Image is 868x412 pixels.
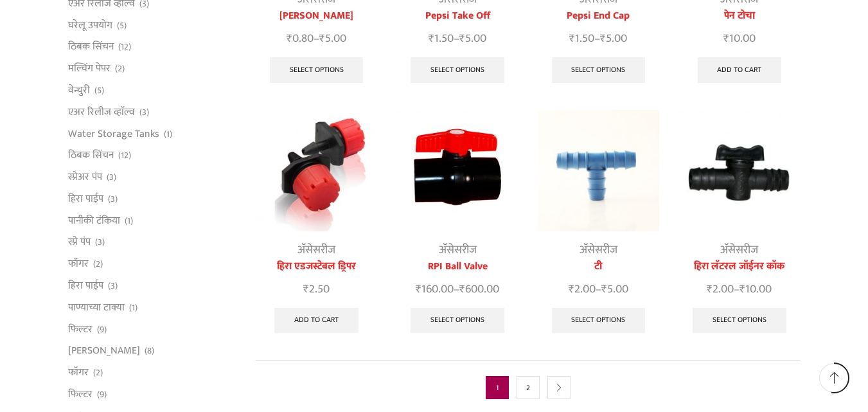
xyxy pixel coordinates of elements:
[678,259,800,274] a: हिरा लॅटरल जॉईनर कॉक
[274,308,359,334] a: Add to cart: “हिरा एडजस्टेबल ड्रिपर”
[68,210,120,231] a: पानीकी टंकिया
[68,123,159,145] a: Water Storage Tanks
[486,376,509,399] span: Page 1
[723,29,756,48] bdi: 10.00
[411,57,504,83] a: Select options for “Pepsi Take Off”
[569,280,596,299] bdi: 2.00
[538,30,659,48] span: –
[396,30,518,48] span: –
[68,274,103,296] a: हिरा पाईप
[68,79,90,101] a: वेन्चुरी
[68,36,114,58] a: ठिबक सिंचन
[256,30,377,48] span: –
[108,193,118,206] span: (3)
[68,253,89,275] a: फॉगर
[95,236,105,249] span: (3)
[416,280,454,299] bdi: 160.00
[297,240,335,260] a: अ‍ॅसेसरीज
[287,29,292,48] span: ₹
[270,57,364,83] a: Select options for “हिरा लॅटरल जोईनर”
[68,318,93,340] a: फिल्टर
[118,149,131,162] span: (12)
[459,280,499,299] bdi: 600.00
[459,280,465,299] span: ₹
[678,281,800,298] span: –
[439,240,477,260] a: अ‍ॅसेसरीज
[107,171,116,184] span: (3)
[580,240,617,260] a: अ‍ॅसेसरीज
[600,29,606,48] span: ₹
[68,340,140,362] a: [PERSON_NAME]
[723,29,729,48] span: ₹
[569,280,574,299] span: ₹
[601,280,607,299] span: ₹
[93,258,103,271] span: (2)
[678,8,800,24] a: पेन टोचा
[68,188,103,210] a: हिरा पाईप
[429,29,454,48] bdi: 1.50
[287,29,314,48] bdi: 0.80
[396,259,518,274] a: RPI Ball Valve
[68,145,114,166] a: ठिबक सिंचन
[601,280,628,299] bdi: 5.00
[145,345,154,357] span: (8)
[68,296,125,318] a: पाण्याच्या टाक्या
[459,29,486,48] bdi: 5.00
[569,29,575,48] span: ₹
[678,110,800,231] img: Heera Lateral Joiner Cock
[256,110,377,231] img: Heera Adjustable Dripper
[740,280,772,299] bdi: 10.00
[94,84,104,97] span: (5)
[256,259,377,274] a: हिरा एडजस्टेबल ड्रिपर
[552,308,646,334] a: Select options for “टी”
[97,388,107,401] span: (9)
[459,29,465,48] span: ₹
[115,62,125,75] span: (2)
[396,8,518,24] a: Pepsi Take Off
[569,29,594,48] bdi: 1.50
[416,280,421,299] span: ₹
[125,215,133,228] span: (1)
[396,281,518,298] span: –
[319,29,325,48] span: ₹
[68,58,111,80] a: मल्चिंग पेपर
[396,110,518,231] img: Flow Control Valve
[698,57,782,83] a: Add to cart: “पेन टोचा”
[303,280,309,299] span: ₹
[319,29,346,48] bdi: 5.00
[129,301,137,314] span: (1)
[538,259,659,274] a: टी
[720,240,758,260] a: अ‍ॅसेसरीज
[68,383,93,405] a: फिल्टर
[108,280,118,292] span: (3)
[68,14,112,36] a: घरेलू उपयोग
[740,280,745,299] span: ₹
[303,280,330,299] bdi: 2.50
[117,19,127,32] span: (5)
[256,8,377,24] a: [PERSON_NAME]
[707,280,713,299] span: ₹
[68,362,89,384] a: फॉगर
[538,8,659,24] a: Pepsi End Cap
[97,323,107,336] span: (9)
[93,366,103,379] span: (2)
[707,280,734,299] bdi: 2.00
[517,376,540,399] a: Page 2
[538,110,659,231] img: Reducer Tee For Drip Lateral
[538,281,659,298] span: –
[139,106,149,119] span: (3)
[693,308,786,334] a: Select options for “हिरा लॅटरल जॉईनर कॉक”
[429,29,434,48] span: ₹
[68,231,91,253] a: स्प्रे पंप
[411,308,504,334] a: Select options for “RPI Ball Valve”
[68,166,102,188] a: स्प्रेअर पंप
[118,40,131,53] span: (12)
[164,128,172,141] span: (1)
[600,29,627,48] bdi: 5.00
[68,101,135,123] a: एअर रिलीज व्हाॅल्व
[552,57,646,83] a: Select options for “Pepsi End Cap”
